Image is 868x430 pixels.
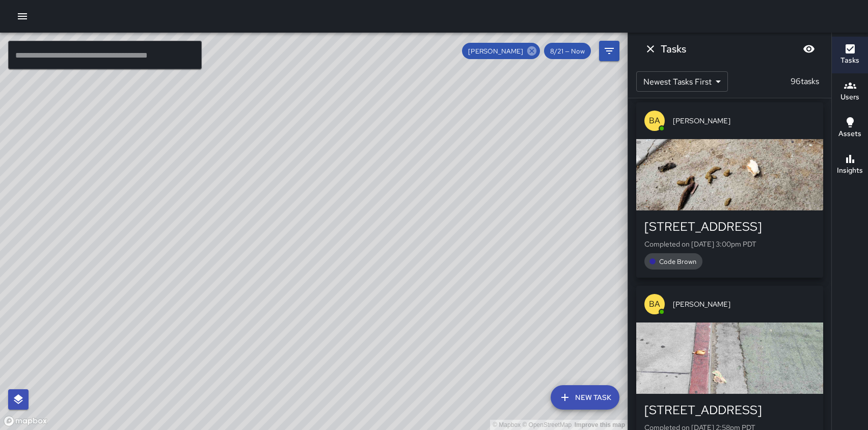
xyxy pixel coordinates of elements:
button: Users [832,73,868,110]
h6: Assets [838,128,861,140]
div: [STREET_ADDRESS] [644,219,815,235]
p: BA [649,115,660,127]
button: BA[PERSON_NAME][STREET_ADDRESS]Completed on [DATE] 3:00pm PDTCode Brown [636,102,823,278]
button: New Task [551,385,619,410]
button: Insights [832,147,868,183]
span: [PERSON_NAME] [462,47,529,56]
p: Completed on [DATE] 3:00pm PDT [644,239,815,249]
div: Newest Tasks First [636,71,728,92]
button: Tasks [832,37,868,73]
p: BA [649,298,660,310]
span: 8/21 — Now [544,47,591,56]
h6: Tasks [661,41,686,57]
span: [PERSON_NAME] [673,299,815,309]
p: 96 tasks [786,75,823,88]
span: Code Brown [653,257,702,266]
button: Dismiss [640,39,661,59]
h6: Users [840,92,859,103]
div: [STREET_ADDRESS] [644,402,815,418]
div: [PERSON_NAME] [462,43,540,59]
span: [PERSON_NAME] [673,116,815,126]
h6: Tasks [840,55,859,66]
button: Assets [832,110,868,147]
button: Filters [599,41,619,61]
h6: Insights [837,165,863,176]
button: Blur [799,39,819,59]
